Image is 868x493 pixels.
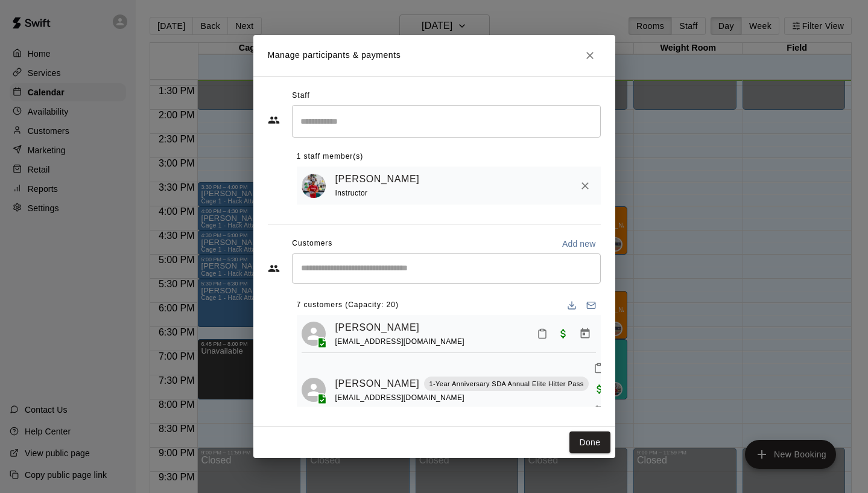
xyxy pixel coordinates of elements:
[335,376,420,392] a: [PERSON_NAME]
[268,262,280,275] svg: Customers
[581,296,601,315] button: Email participants
[569,431,610,454] button: Done
[268,114,280,126] svg: Staff
[574,323,596,345] button: Manage bookings & payment
[292,253,601,284] div: Start typing to search customers...
[532,323,553,344] button: Mark attendance
[553,328,574,338] span: Waived payment
[268,49,401,62] p: Manage participants & payments
[302,378,326,402] div: Cheyenne Martinez
[579,45,601,66] button: Close
[297,147,364,167] span: 1 staff member(s)
[562,296,581,315] button: Download list
[557,234,601,253] button: Add new
[302,174,326,198] img: Kylie Chung
[297,296,399,315] span: 7 customers (Capacity: 20)
[292,105,601,137] div: Search staff
[335,337,465,346] span: [EMAIL_ADDRESS][DOMAIN_NAME]
[292,234,332,253] span: Customers
[292,86,309,106] span: Staff
[335,320,420,336] a: [PERSON_NAME]
[589,384,610,394] span: Waived payment
[302,322,326,346] div: Cameryn Cox
[429,379,583,389] p: 1-Year Anniversary SDA Annual Elite Hitter Pass
[589,358,609,378] button: Mark attendance
[589,400,610,422] button: Manage bookings & payment
[574,175,596,197] button: Remove
[335,189,368,197] span: Instructor
[335,171,420,187] a: [PERSON_NAME]
[562,238,596,250] p: Add new
[335,393,465,402] span: [EMAIL_ADDRESS][DOMAIN_NAME]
